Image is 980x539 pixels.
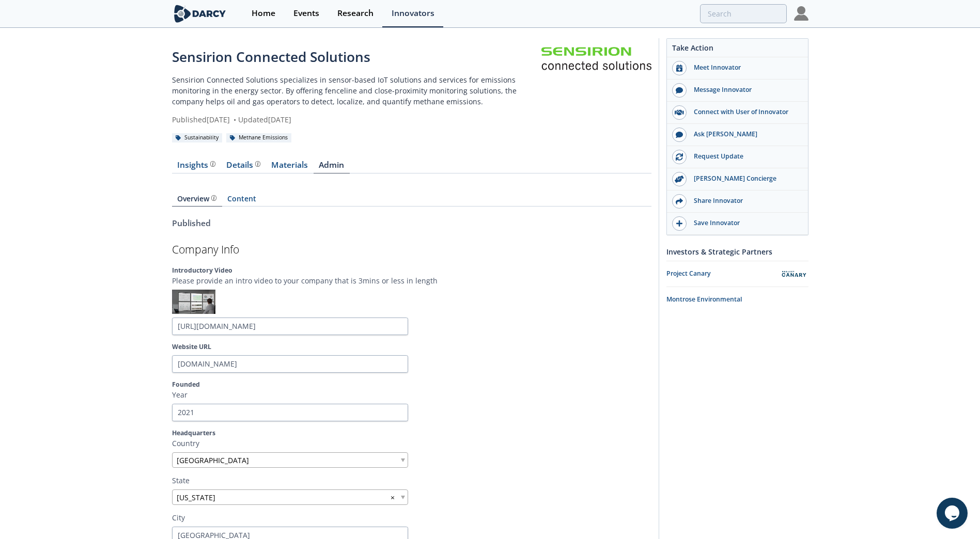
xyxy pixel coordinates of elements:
[666,243,808,261] div: Investors & Strategic Partners
[226,161,260,169] div: Details
[666,295,808,304] div: Montrose Environmental
[687,63,802,72] div: Meet Innovator
[172,318,408,335] input: Vimeo or YouTube URL
[255,161,261,167] img: information.svg
[172,355,408,373] input: Website URL
[172,452,408,468] div: [GEOGRAPHIC_DATA]
[172,512,651,523] p: City
[780,265,808,283] img: Project Canary
[391,492,395,503] span: ×
[794,6,808,21] img: Profile
[687,107,802,117] div: Connect with User of Innovator
[222,195,262,207] a: Content
[172,74,541,107] p: Sensirion Connected Solutions specializes in sensor-based IoT solutions and services for emission...
[177,492,215,503] span: [US_STATE]
[700,4,787,23] input: Advanced Search
[172,438,651,449] p: Country
[687,152,802,161] div: Request Update
[172,429,651,438] label: Headquarters
[172,266,651,275] label: Introductory Video
[211,195,217,201] img: information.svg
[172,161,221,173] a: Insights
[937,498,970,529] iframe: chat widget
[172,290,215,314] img: Intro video thumbnail
[392,9,434,18] div: Innovators
[172,389,651,400] p: Year
[252,9,275,18] div: Home
[666,265,808,283] a: Project Canary Project Canary
[177,195,216,202] div: Overview
[172,244,651,255] h2: Company Info
[221,161,266,173] a: Details
[337,9,374,18] div: Research
[687,218,802,228] div: Save Innovator
[172,114,541,125] div: Published [DATE] Updated [DATE]
[172,475,651,486] p: State
[172,195,222,207] a: Overview
[177,161,215,169] div: Insights
[667,42,808,57] div: Take Action
[266,161,314,173] a: Materials
[172,217,651,230] div: Published
[172,404,408,421] input: Founded
[172,489,408,505] div: [US_STATE] ×
[667,213,808,235] button: Save Innovator
[232,115,238,124] span: •
[172,133,223,142] div: Sustainability
[314,161,350,173] a: Admin
[226,133,292,142] div: Methane Emissions
[172,5,228,23] img: logo-wide.svg
[172,380,651,389] label: Founded
[172,275,651,286] p: Please provide an intro video to your company that is 3mins or less in length
[687,196,802,205] div: Share Innovator
[666,269,780,278] div: Project Canary
[172,342,651,352] label: Website URL
[666,291,808,309] a: Montrose Environmental
[687,130,802,139] div: Ask [PERSON_NAME]
[687,174,802,183] div: [PERSON_NAME] Concierge
[293,9,319,18] div: Events
[177,455,249,466] span: [GEOGRAPHIC_DATA]
[210,161,216,167] img: information.svg
[687,85,802,94] div: Message Innovator
[172,47,541,67] div: Sensirion Connected Solutions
